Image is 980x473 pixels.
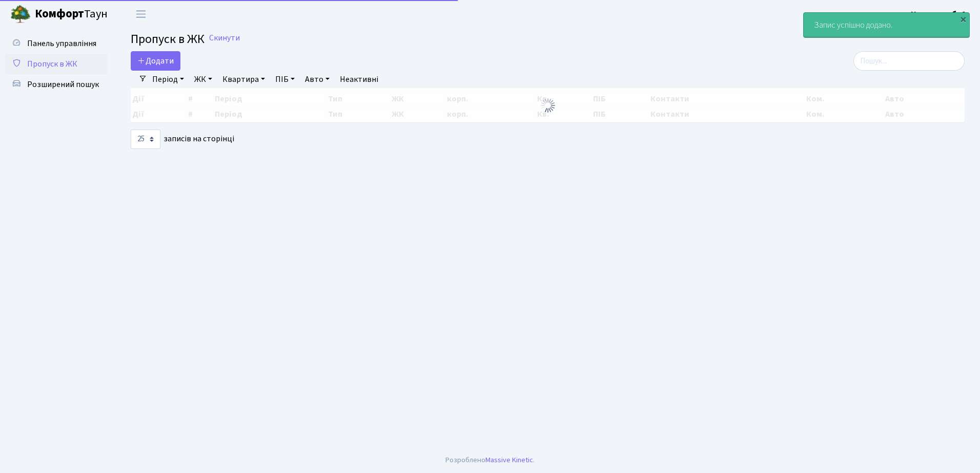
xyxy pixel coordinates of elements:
[5,33,108,54] a: Панель управління
[27,38,96,49] span: Панель управління
[5,74,108,95] a: Розширений пошук
[137,55,174,67] span: Додати
[27,79,99,90] span: Розширений пошук
[5,54,108,74] a: Пропуск в ЖК
[190,71,216,88] a: ЖК
[128,6,154,23] button: Переключити навігацію
[271,71,299,88] a: ПІБ
[27,58,77,70] span: Пропуск в ЖК
[35,6,84,22] b: Комфорт
[148,71,188,88] a: Період
[35,6,108,23] span: Таун
[911,8,968,20] a: Консьєрж б. 4.
[540,97,556,114] img: Обробка...
[131,130,160,149] select: записів на сторінці
[445,455,535,466] div: Розроблено .
[131,51,180,71] a: Додати
[131,30,205,48] span: Пропуск в ЖК
[853,51,965,71] input: Пошук...
[301,71,334,88] a: Авто
[218,71,269,88] a: Квартира
[10,4,31,25] img: logo.png
[485,455,533,465] a: Massive Kinetic
[911,9,968,20] b: Консьєрж б. 4.
[131,130,234,149] label: записів на сторінці
[804,13,969,37] div: Запис успішно додано.
[958,14,968,24] div: ×
[209,33,240,43] a: Скинути
[336,71,382,88] a: Неактивні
